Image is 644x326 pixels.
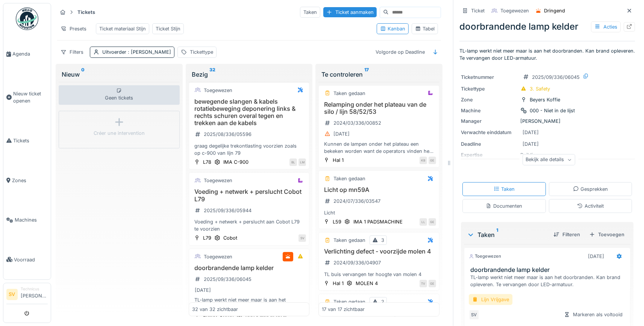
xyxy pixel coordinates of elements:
div: L78 [203,158,211,166]
a: Agenda [3,34,51,74]
div: 000 - Niet in de lijst [530,107,575,114]
a: Machines [3,200,51,240]
div: 2025/09/336/05944 [204,207,252,214]
div: GE [429,157,436,164]
sup: 32 [209,70,215,79]
div: Tickettype [461,85,517,92]
div: GE [429,280,436,287]
div: Toegewezen [204,177,232,184]
div: Toegewezen [469,253,501,260]
div: Taken gedaan [333,298,365,305]
div: IMA C-900 [223,158,249,166]
sup: 1 [496,230,498,239]
a: Tickets [3,121,51,161]
div: 32 van 32 zichtbaar [192,306,238,313]
div: doorbrandende lamp kelder [459,20,635,33]
div: Hal 1 [333,157,344,164]
div: Presets [57,23,90,34]
div: TL buis vervangen ter hoogte van molen 4 [322,271,436,278]
a: Voorraad [3,240,51,280]
div: [DATE] [195,287,211,294]
div: Licht [322,209,436,216]
div: Créer une intervention [94,130,145,137]
div: Taken [467,230,547,239]
sup: 0 [81,70,85,79]
div: 17 van 17 zichtbaar [322,306,365,313]
div: Geen tickets [59,85,180,105]
div: Activiteit [577,202,604,210]
div: SV [299,234,306,242]
div: Taken gedaan [333,90,365,97]
div: L59 [333,218,341,225]
div: Cobot [223,234,237,241]
div: LL [420,218,427,226]
div: Ticket materiaal Stijn [99,25,146,32]
div: Deadline [461,140,517,148]
h3: doorbrandende lamp kelder [470,266,627,273]
a: SV Technicus[PERSON_NAME] [6,286,48,304]
div: TL-lamp werkt niet meer maar is aan het doorbranden. Kan brand opleveren. Te vervangen door LED-a... [470,274,627,288]
div: Toegewezen [500,7,529,14]
div: Toegewezen [204,87,232,94]
div: Acties [591,21,621,32]
div: L79 [203,234,211,241]
div: Ticketnummer [461,74,517,81]
div: Nieuw [62,70,177,79]
div: Uitvoerder [102,48,171,56]
div: [DATE] [523,140,539,148]
div: Ticket Stijn [156,25,180,32]
div: Manager [461,118,517,125]
div: LM [299,158,306,166]
div: [DATE] [588,253,604,260]
div: Kunnen de lampen onder het plateau een bekeken worden want de operators vinden het wel wat te wei... [322,140,436,155]
div: Technicus [21,286,48,292]
div: Machine [461,107,517,114]
div: Verwachte einddatum [461,129,517,136]
div: 3. Safety [530,85,550,92]
div: MOLEN 4 [356,280,378,287]
div: 2025/09/336/06045 [204,276,252,283]
li: [PERSON_NAME] [21,286,48,302]
div: Taken [300,7,320,18]
div: TL-lamp werkt niet meer maar is aan het doorbranden. Kan brand opleveren. Te vervangen door LED-a... [192,296,306,311]
div: graag degelijke trekontlasting voorzien zoals op c-900 van lijn 79 [192,142,306,157]
div: BL [289,158,297,166]
div: IMA 1 PADSMACHINE [353,218,403,225]
div: Tickettype [190,48,213,56]
span: Zones [12,177,48,184]
div: 2024/09/336/04907 [333,259,381,266]
div: Taken gedaan [333,175,365,182]
span: Tickets [13,137,48,144]
span: Voorraad [14,256,48,263]
div: TV [420,280,427,287]
div: GE [429,218,436,226]
p: TL-lamp werkt niet meer maar is aan het doorbranden. Kan brand opleveren. Te vervangen door LED-a... [459,47,635,62]
div: Volgorde op Deadline [372,47,428,57]
div: Zone [461,96,517,103]
div: Voeding + netwerk + perslucht aan Cobot L79 te voorzien [192,218,306,232]
h3: bewegende slangen & kabels rotatiebeweging deponering links & rechts schuren overal tegen en trek... [192,98,306,127]
div: Te controleren [321,70,436,79]
span: Agenda [12,50,48,57]
div: Ticket aanmaken [323,7,377,17]
h3: Licht op mn59A [322,186,436,193]
div: Hal 1 [333,280,344,287]
a: Zones [3,160,51,200]
div: Toegewezen [204,253,232,260]
div: KB [420,157,427,164]
div: SV [469,309,479,320]
h3: Voeding + netwerk + perslucht Cobot L79 [192,188,306,202]
div: 2025/08/336/05596 [204,131,252,138]
div: Beyers Koffie [530,96,560,103]
img: Badge_color-CXgf-gQk.svg [16,8,38,30]
sup: 17 [364,70,369,79]
div: Toevoegen [586,229,627,240]
div: [DATE] [523,129,539,136]
div: Tabel [415,25,435,32]
div: Bekijk alle details [523,154,575,165]
a: Nieuw ticket openen [3,74,51,121]
div: 2024/07/336/03547 [333,198,380,205]
strong: Tickets [74,9,98,16]
div: Bezig [192,70,307,79]
div: Markeren als voltooid [561,309,626,320]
